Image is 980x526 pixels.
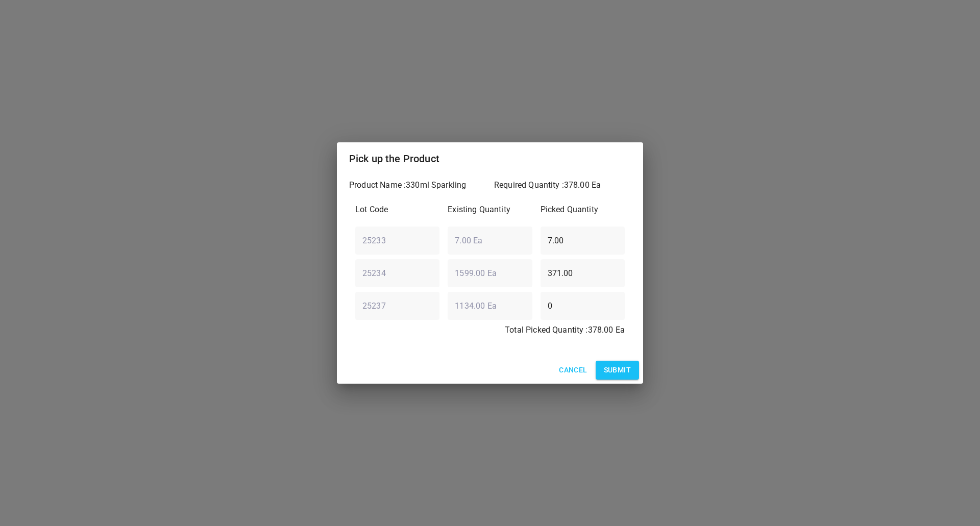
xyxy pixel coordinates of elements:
input: Total Unit Value [448,291,532,320]
p: Required Quantity : 378.00 Ea [494,179,631,191]
input: PickedUp Quantity [541,291,625,320]
span: Cancel [559,364,587,377]
input: Lot Code [355,226,439,255]
p: Total Picked Quantity : 378.00 Ea [355,324,625,336]
input: Total Unit Value [448,226,532,255]
p: Product Name : 330ml Sparkling [349,179,486,191]
input: Lot Code [355,291,439,320]
button: Submit [596,361,639,380]
p: Lot Code [355,204,439,216]
button: Cancel [555,361,591,380]
p: Picked Quantity [541,204,625,216]
input: PickedUp Quantity [541,259,625,287]
input: Lot Code [355,259,439,287]
h2: Pick up the Product [349,151,631,167]
input: PickedUp Quantity [541,226,625,255]
p: Existing Quantity [448,204,532,216]
input: Total Unit Value [448,259,532,287]
span: Submit [604,364,631,377]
